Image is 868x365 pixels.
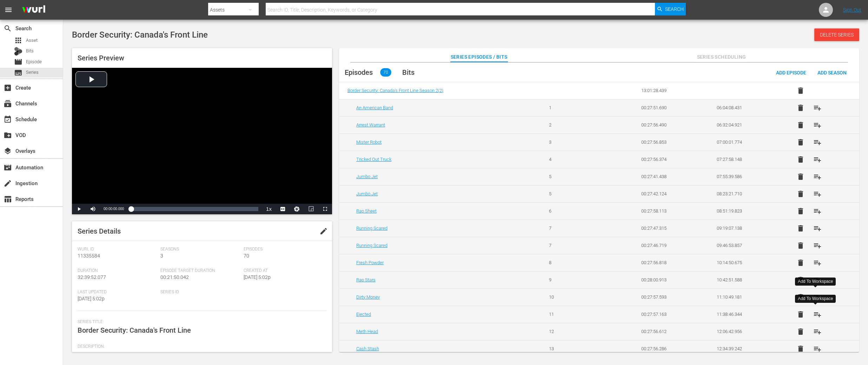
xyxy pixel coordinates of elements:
[665,3,684,15] span: Search
[541,202,616,220] td: 6
[4,131,12,139] span: VOD
[796,345,805,353] span: delete
[796,172,805,181] span: delete
[809,99,826,116] button: playlist_add
[356,174,378,179] a: Jumbo Jet
[812,66,852,79] button: Add Season
[809,134,826,151] button: playlist_add
[541,220,616,237] td: 7
[813,310,822,319] span: playlist_add
[796,310,805,319] span: delete
[541,323,616,340] td: 12
[541,168,616,185] td: 5
[708,340,784,357] td: 12:34:39.242
[541,271,616,288] td: 9
[131,207,258,211] div: Progress Bar
[792,220,809,237] button: delete
[541,185,616,202] td: 5
[160,247,240,252] span: Seasons
[318,204,332,214] button: Fullscreen
[78,289,157,295] span: Last Updated
[402,68,415,77] span: Bits
[796,207,805,215] span: delete
[244,268,323,274] span: Created At
[633,133,708,151] td: 00:27:56.853
[4,6,13,14] span: menu
[633,271,708,288] td: 00:28:00.913
[813,259,822,267] span: playlist_add
[633,306,708,323] td: 00:27:57.163
[708,99,784,116] td: 06:04:08.431
[792,82,809,99] button: delete
[541,288,616,306] td: 10
[356,157,391,162] a: Tricked Out Truck
[4,195,12,203] span: Reports
[356,191,378,196] a: Jumbo Jet
[160,289,240,295] span: Series ID
[356,226,387,231] a: Running Scared
[4,147,12,155] span: Overlays
[814,32,859,38] span: Delete Series
[708,116,784,133] td: 06:32:04.921
[792,306,809,323] button: delete
[451,53,508,61] span: Series Episodes / Bits
[14,36,22,45] span: Asset
[541,254,616,271] td: 8
[708,323,784,340] td: 12:06:42.956
[633,340,708,357] td: 00:27:56.286
[809,117,826,133] button: playlist_add
[796,259,805,267] span: delete
[814,28,859,41] button: Delete Series
[708,220,784,237] td: 09:19:07.138
[809,306,826,323] button: playlist_add
[356,312,371,317] a: Ejected
[315,223,332,240] button: edit
[770,66,812,79] button: Add Episode
[633,116,708,133] td: 00:27:56.490
[17,2,51,18] img: ans4CAIJ8jUAAAAAAAAAAAAAAAAAAAAAAAAgQb4GAAAAAAAAAAAAAAAAAAAAAAAAJMjXAAAAAAAAAAAAAAAAAAAAAAAAgAT5G...
[792,134,809,151] button: delete
[792,151,809,168] button: delete
[78,319,323,325] span: Series Title:
[160,253,163,259] span: 3
[4,24,12,33] span: Search
[792,168,809,185] button: delete
[792,340,809,357] button: delete
[4,179,12,188] span: Ingestion
[541,151,616,168] td: 4
[792,272,809,288] button: delete
[347,88,443,93] a: Border Security: Canada's Front Line Season 2(2)
[792,99,809,116] button: delete
[4,163,12,172] span: Automation
[633,323,708,340] td: 00:27:56.612
[796,104,805,112] span: delete
[78,253,100,259] span: 11335584
[276,204,290,214] button: Captions
[160,274,189,280] span: 00:21:50.042
[813,345,822,353] span: playlist_add
[78,247,157,252] span: Wurl Id
[633,151,708,168] td: 00:27:56.374
[796,190,805,198] span: delete
[708,185,784,202] td: 08:23:21.710
[160,268,240,274] span: Episode Target Duration
[633,99,708,116] td: 00:27:51.690
[347,88,443,93] span: Border Security: Canada's Front Line Season 2 ( 2 )
[809,272,826,288] button: playlist_add
[78,274,106,280] span: 32:39:52.077
[798,279,833,285] div: Add To Workspace
[796,138,805,146] span: delete
[813,224,822,233] span: playlist_add
[708,133,784,151] td: 07:00:01.774
[26,58,42,65] span: Episode
[633,168,708,185] td: 00:27:41.438
[356,122,385,128] a: Arrest Warrant
[809,254,826,271] button: playlist_add
[708,151,784,168] td: 07:27:58.148
[812,70,852,76] span: Add Season
[633,288,708,306] td: 00:27:57.593
[809,323,826,340] button: playlist_add
[792,237,809,254] button: delete
[541,133,616,151] td: 3
[813,327,822,336] span: playlist_add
